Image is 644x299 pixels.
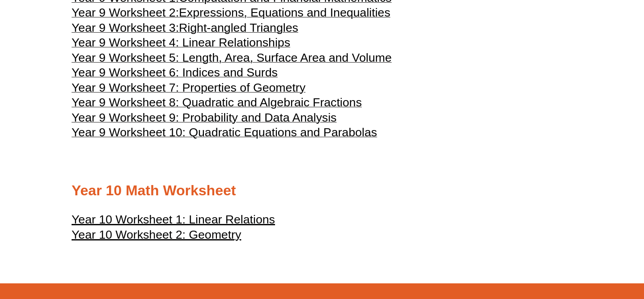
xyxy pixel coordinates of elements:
[72,21,179,34] span: Year 9 Worksheet 3:
[72,96,362,109] span: Year 9 Worksheet 8: Quadratic and Algebraic Fractions
[72,126,377,139] span: Year 9 Worksheet 10: Quadratic Equations and Parabolas
[72,181,572,200] h2: Year 10 Math Worksheet
[491,198,644,299] iframe: Chat Widget
[72,213,275,226] u: Year 10 Worksheet 1: Linear Relations
[72,25,298,34] a: Year 9 Worksheet 3:Right-angled Triangles
[72,51,392,64] span: Year 9 Worksheet 5: Length, Area, Surface Area and Volume
[72,228,241,241] u: Year 10 Worksheet 2: Geometry
[72,40,290,49] a: Year 9 Worksheet 4: Linear Relationships
[72,10,390,19] a: Year 9 Worksheet 2:Expressions, Equations and Inequalities
[72,66,278,79] span: Year 9 Worksheet 6: Indices and Surds
[72,36,290,49] span: Year 9 Worksheet 4: Linear Relationships
[72,217,275,226] a: Year 10 Worksheet 1: Linear Relations
[72,111,337,124] span: Year 9 Worksheet 9: Probability and Data Analysis
[72,55,392,64] a: Year 9 Worksheet 5: Length, Area, Surface Area and Volume
[72,232,241,241] a: Year 10 Worksheet 2: Geometry
[179,21,298,34] span: Right-angled Triangles
[72,70,278,79] a: Year 9 Worksheet 6: Indices and Surds
[179,6,390,19] span: Expressions, Equations and Inequalities
[72,115,337,124] a: Year 9 Worksheet 9: Probability and Data Analysis
[72,100,362,109] a: Year 9 Worksheet 8: Quadratic and Algebraic Fractions
[72,85,305,94] a: Year 9 Worksheet 7: Properties of Geometry
[72,130,377,139] a: Year 9 Worksheet 10: Quadratic Equations and Parabolas
[72,81,305,94] span: Year 9 Worksheet 7: Properties of Geometry
[72,6,179,19] span: Year 9 Worksheet 2:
